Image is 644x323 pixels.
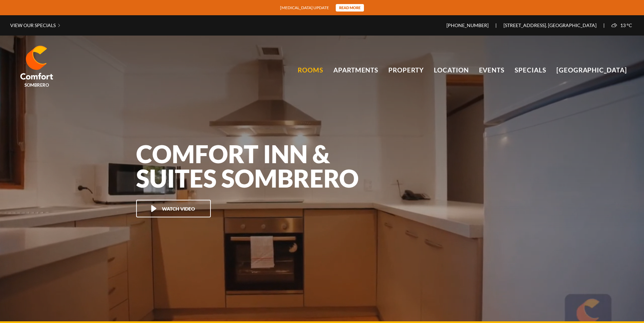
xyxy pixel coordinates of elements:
[24,80,49,87] span: Sombrero
[479,65,505,75] a: Events
[150,205,157,212] img: Watch Video
[497,22,603,28] a: [STREET_ADDRESS]. [GEOGRAPHIC_DATA]
[434,65,469,75] a: Location
[162,206,195,212] span: Watch Video
[333,65,379,75] a: Apartments
[136,142,374,190] h1: Comfort Inn & Suites Sombrero
[20,46,53,80] img: Comfort Inn & Suites Sombrero
[556,65,627,75] a: [GEOGRAPHIC_DATA]
[605,22,632,28] span: 13 °C
[446,15,603,36] span: |
[388,65,424,75] a: Property
[603,15,634,36] div: |
[10,15,56,36] a: View our specials
[336,4,364,12] div: Read more
[298,65,323,75] a: Rooms
[136,200,211,217] button: Watch Video
[280,4,329,11] span: [MEDICAL_DATA] update
[446,22,495,28] a: [PHONE_NUMBER]
[515,65,546,75] a: Specials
